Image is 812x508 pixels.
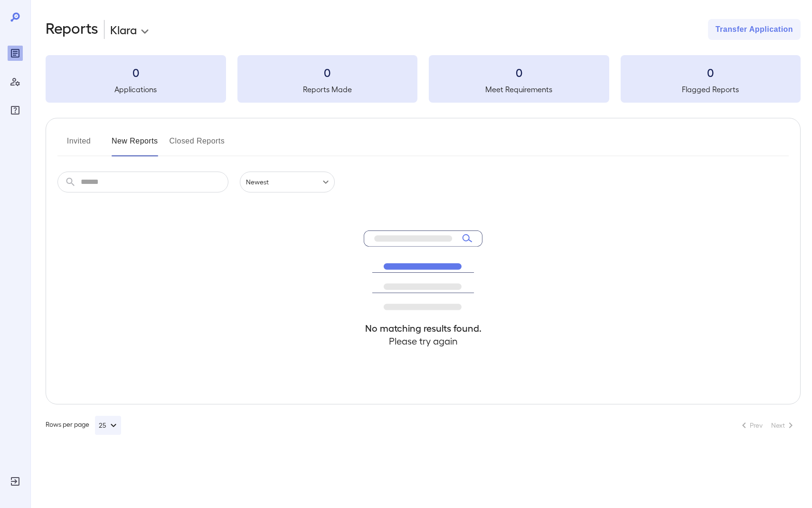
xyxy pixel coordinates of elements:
[46,55,801,103] summary: 0Applications0Reports Made0Meet Requirements0Flagged Reports
[429,84,609,95] h5: Meet Requirements
[46,416,121,435] div: Rows per page
[621,65,801,80] h3: 0
[237,84,418,95] h5: Reports Made
[110,22,137,37] p: Klara
[8,74,23,89] div: Manage Users
[8,46,23,61] div: Reports
[46,19,98,40] h2: Reports
[46,65,226,80] h3: 0
[734,418,801,433] nav: pagination navigation
[364,322,482,335] h4: No matching results found.
[429,65,609,80] h3: 0
[237,65,418,80] h3: 0
[57,134,100,156] button: Invited
[8,103,23,118] div: FAQ
[364,335,482,347] h4: Please try again
[170,134,225,156] button: Closed Reports
[240,172,335,192] div: Newest
[708,19,801,40] button: Transfer Application
[95,416,121,435] button: 25
[112,134,158,156] button: New Reports
[46,84,226,95] h5: Applications
[8,474,23,489] div: Log Out
[621,84,801,95] h5: Flagged Reports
